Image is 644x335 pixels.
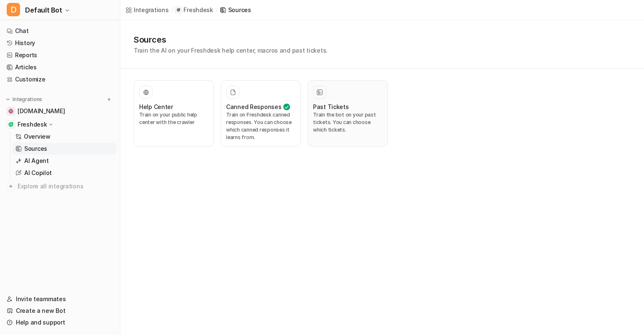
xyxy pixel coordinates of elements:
[18,107,65,115] span: [DOMAIN_NAME]
[125,5,169,14] a: Integrations
[226,111,295,141] p: Train on Freshdesk canned responses. You can choose which canned responses it learns from.
[183,6,213,14] p: Freshdesk
[3,95,45,104] button: Integrations
[216,6,217,14] span: /
[134,33,328,46] h1: Sources
[7,182,15,190] img: explore all integrations
[3,25,117,37] a: Chat
[106,96,112,102] img: menu_add.svg
[313,102,349,111] h3: Past Tickets
[24,132,51,141] p: Overview
[18,120,47,129] p: Freshdesk
[308,80,388,147] button: Past TicketsTrain the bot on your past tickets. You can choose which tickets.
[12,143,117,155] a: Sources
[134,46,328,55] p: Train the AI on your Freshdesk help center, macros and past tickets.
[8,109,13,114] img: handbuch.disponic.de
[3,74,117,85] a: Customize
[24,157,49,165] p: AI Agent
[228,5,251,14] div: Sources
[313,111,382,134] p: Train the bot on your past tickets. You can choose which tickets.
[171,6,173,14] span: /
[8,122,13,127] img: Freshdesk
[3,293,117,305] a: Invite teammates
[7,3,20,16] span: D
[3,49,117,61] a: Reports
[221,80,301,147] button: Canned ResponsesTrain on Freshdesk canned responses. You can choose which canned responses it lea...
[3,180,117,192] a: Explore all integrations
[3,61,117,73] a: Articles
[139,102,173,111] h3: Help Center
[13,96,42,103] p: Integrations
[3,105,117,117] a: handbuch.disponic.de[DOMAIN_NAME]
[5,96,11,102] img: expand menu
[3,317,117,328] a: Help and support
[24,145,47,153] p: Sources
[175,6,213,14] a: Freshdesk
[25,4,62,16] span: Default Bot
[139,111,209,126] p: Train on your public help center with the crawler
[226,102,282,111] h3: Canned Responses
[12,155,117,167] a: AI Agent
[18,180,113,193] span: Explore all integrations
[12,167,117,179] a: AI Copilot
[134,5,169,14] div: Integrations
[24,169,52,177] p: AI Copilot
[3,305,117,317] a: Create a new Bot
[134,80,214,147] button: Help CenterTrain on your public help center with the crawler
[12,131,117,142] a: Overview
[220,5,251,14] a: Sources
[3,37,117,49] a: History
